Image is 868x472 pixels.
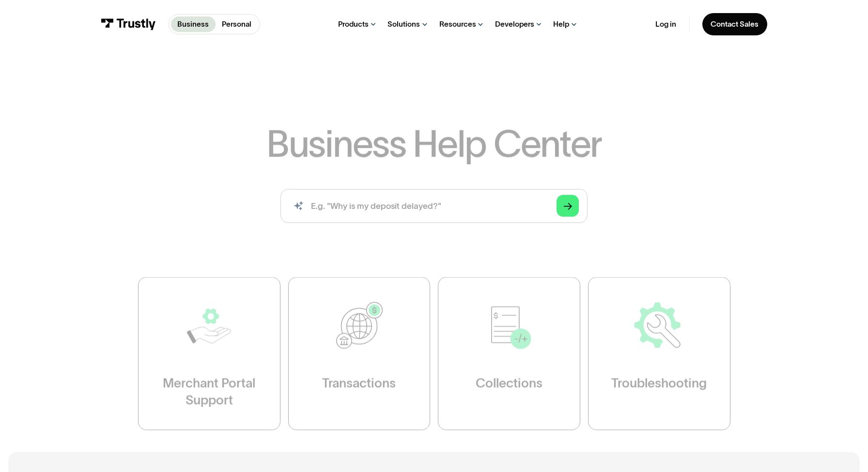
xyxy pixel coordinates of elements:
[476,375,542,392] div: Collections
[702,13,767,35] a: Contact Sales
[159,375,258,409] div: Merchant Portal Support
[222,19,251,30] p: Personal
[439,19,476,29] div: Resources
[138,277,280,430] a: Merchant Portal Support
[711,19,759,29] div: Contact Sales
[655,19,676,29] a: Log in
[266,126,602,162] h1: Business Help Center
[280,189,587,223] input: search
[216,16,258,32] a: Personal
[588,277,730,430] a: Troubleshooting
[553,19,569,29] div: Help
[495,19,534,29] div: Developers
[438,277,580,430] a: Collections
[322,375,396,392] div: Transactions
[288,277,430,430] a: Transactions
[611,375,707,392] div: Troubleshooting
[387,19,420,29] div: Solutions
[338,19,369,29] div: Products
[177,19,209,30] p: Business
[101,18,156,30] img: Trustly Logo
[171,16,215,32] a: Business
[280,189,587,223] form: Search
